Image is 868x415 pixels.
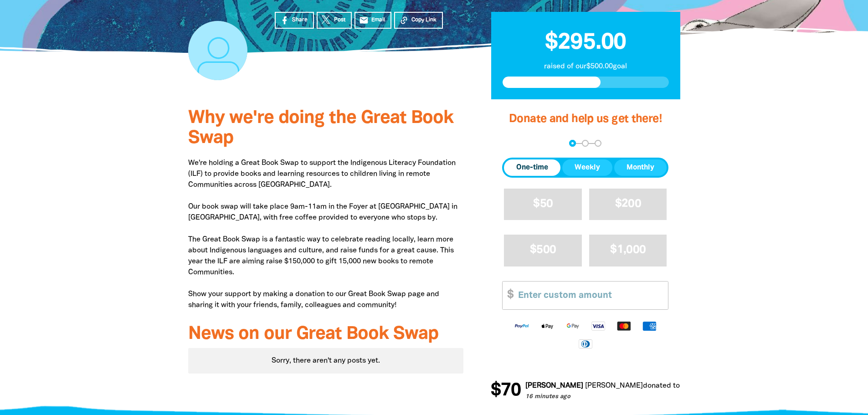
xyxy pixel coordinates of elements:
[582,140,589,147] button: Navigate to step 2 of 3 to enter your details
[504,159,560,176] button: One-time
[509,114,662,124] span: Donate and help us get there!
[589,235,667,266] button: $1,000
[545,32,626,53] span: $295.00
[334,16,345,24] span: Post
[502,313,668,356] div: Available payment methods
[569,140,576,147] button: Navigate to step 1 of 3 to enter your donation amount
[394,12,443,29] button: Copy Link
[614,159,667,176] button: Monthly
[275,12,314,29] a: Share
[491,376,680,405] div: Donation stream
[516,162,548,173] span: One-time
[317,12,352,29] a: Post
[525,383,583,389] em: [PERSON_NAME]
[504,189,582,220] button: $50
[502,158,668,178] div: Donation frequency
[512,282,668,309] input: Enter custom amount
[530,245,556,255] span: $500
[533,199,553,209] span: $50
[637,321,662,331] img: American Express logo
[503,61,669,72] p: raised of our $500.00 goal
[188,348,464,374] div: Sorry, there aren't any posts yet.
[188,158,464,311] p: We're holding a Great Book Swap to support the Indigenous Literacy Foundation (ILF) to provide bo...
[575,162,600,173] span: Weekly
[589,189,667,220] button: $200
[354,12,392,29] a: emailEmail
[188,110,453,147] span: Why we're doing the Great Book Swap
[292,16,308,24] span: Share
[509,321,534,331] img: Paypal logo
[534,321,560,331] img: Apple Pay logo
[642,383,679,389] span: donated to
[560,321,586,331] img: Google Pay logo
[562,159,612,176] button: Weekly
[371,16,385,24] span: Email
[504,235,582,266] button: $500
[411,16,437,24] span: Copy Link
[611,321,637,331] img: Mastercard logo
[585,383,642,389] em: [PERSON_NAME]
[525,393,806,402] p: 16 minutes ago
[359,15,369,25] i: email
[586,321,611,331] img: Visa logo
[188,324,464,344] h3: News on our Great Book Swap
[503,282,514,309] span: $
[573,338,598,349] img: Diners Club logo
[679,383,806,389] a: [STREET_ADDRESS] Great Book Swap
[610,245,646,255] span: $1,000
[627,162,654,173] span: Monthly
[490,382,520,400] span: $70
[595,140,601,147] button: Navigate to step 3 of 3 to enter your payment details
[615,199,641,209] span: $200
[188,348,464,374] div: Paginated content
